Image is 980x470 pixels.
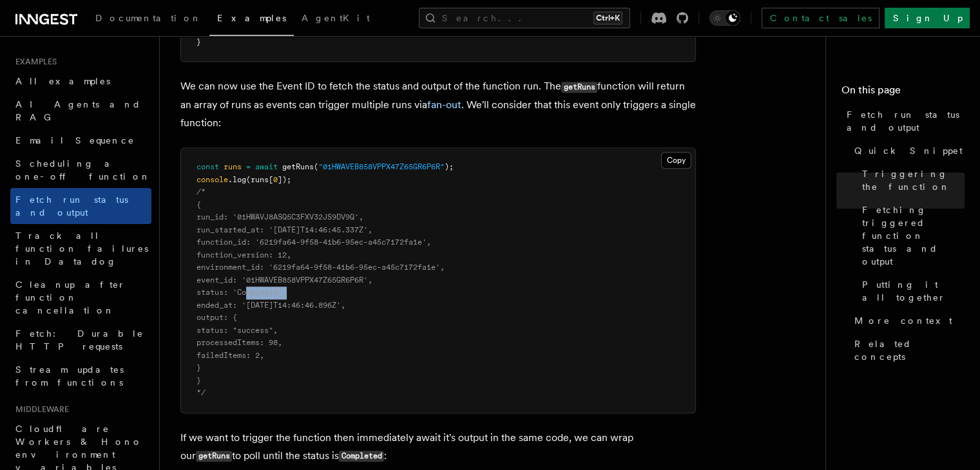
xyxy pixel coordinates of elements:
[10,224,151,273] a: Track all function failures in Datadog
[217,13,286,23] span: Examples
[273,175,278,184] span: 0
[15,99,141,122] span: AI Agents and RAG
[10,322,151,358] a: Fetch: Durable HTTP requests
[15,279,126,315] span: Cleanup after function cancellation
[246,162,251,171] span: =
[841,82,965,103] h4: On this page
[197,288,287,297] span: status: 'Completed',
[862,167,965,193] span: Triggering the function
[197,351,264,360] span: failedItems: 2,
[10,93,151,129] a: AI Agents and RAG
[196,451,232,462] code: getRuns
[314,162,318,171] span: (
[197,238,431,247] span: function_id: '6219fa64-9f58-41b6-95ec-a45c7172fa1e',
[10,129,151,152] a: Email Sequence
[197,225,372,234] span: run_started_at: '[DATE]T14:46:45.337Z',
[885,8,970,28] a: Sign Up
[854,337,965,363] span: Related concepts
[419,8,630,28] button: Search...Ctrl+K
[10,188,151,224] a: Fetch run status and output
[849,309,965,332] a: More context
[197,276,372,285] span: event_id: '01HWAVEB858VPPX47Z65GR6P6R',
[294,4,378,35] a: AgentKit
[255,162,278,171] span: await
[10,57,57,67] span: Examples
[15,194,128,218] span: Fetch run status and output
[857,162,965,198] a: Triggering the function
[849,332,965,368] a: Related concepts
[228,175,246,184] span: .log
[197,301,345,310] span: ended_at: '[DATE]T14:46:46.896Z',
[209,4,294,36] a: Examples
[197,326,278,335] span: status: "success",
[318,162,445,171] span: "01HWAVEB858VPPX47Z65GR6P6R"
[180,429,696,465] p: If we want to trigger the function then immediately await it's output in the same code, we can wr...
[197,376,201,385] span: }
[197,263,445,272] span: environment_id: '6219fa64-9f58-41b6-95ec-a45c7172fa1e',
[197,363,201,372] span: }
[445,162,454,171] span: );
[854,314,952,327] span: More context
[15,76,110,86] span: All examples
[10,273,151,322] a: Cleanup after function cancellation
[15,158,151,182] span: Scheduling a one-off function
[661,152,691,169] button: Copy
[841,103,965,139] a: Fetch run status and output
[709,10,740,26] button: Toggle dark mode
[10,152,151,188] a: Scheduling a one-off function
[339,451,384,462] code: Completed
[197,313,237,322] span: output: {
[762,8,879,28] a: Contact sales
[847,108,965,134] span: Fetch run status and output
[197,250,291,259] span: function_version: 12,
[197,200,201,209] span: {
[197,162,219,171] span: const
[224,162,242,171] span: runs
[857,273,965,309] a: Putting it all together
[862,203,965,268] span: Fetching triggered function status and output
[302,13,370,23] span: AgentKit
[15,328,144,352] span: Fetch: Durable HTTP requests
[561,82,597,93] code: getRuns
[862,278,965,304] span: Putting it all together
[197,175,228,184] span: console
[197,212,363,221] span: run_id: '01HWAVJ8ASQ5C3FXV32JS9DV9Q',
[95,13,202,23] span: Documentation
[10,70,151,93] a: All examples
[15,135,135,146] span: Email Sequence
[278,175,291,184] span: ]);
[427,99,461,111] a: fan-out
[180,77,696,132] p: We can now use the Event ID to fetch the status and output of the function run. The function will...
[857,198,965,273] a: Fetching triggered function status and output
[593,12,622,24] kbd: Ctrl+K
[197,338,282,347] span: processedItems: 98,
[10,358,151,394] a: Stream updates from functions
[10,404,69,415] span: Middleware
[15,364,124,388] span: Stream updates from functions
[282,162,314,171] span: getRuns
[197,37,201,46] span: }
[15,230,148,267] span: Track all function failures in Datadog
[88,4,209,35] a: Documentation
[854,144,963,157] span: Quick Snippet
[849,139,965,162] a: Quick Snippet
[246,175,273,184] span: (runs[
